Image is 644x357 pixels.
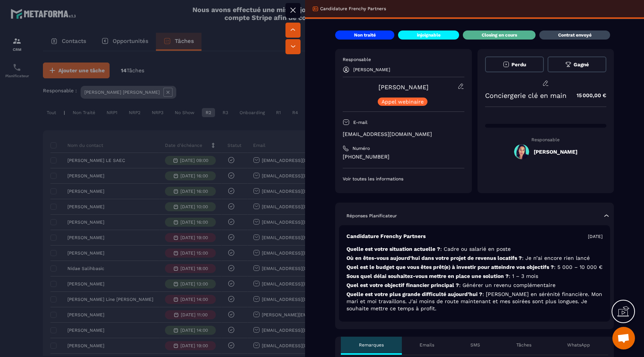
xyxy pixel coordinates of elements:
[554,264,603,270] span: : 5 000 – 10 000 €
[343,56,464,63] p: Responsable
[346,264,603,271] p: Quel est le budget que vous êtes prêt(e) à investir pour atteindre vos objectifs ?
[522,255,590,261] span: : Je n’ai encore rien lancé
[482,32,517,38] p: Closing en cours
[567,342,590,348] p: WhatsApp
[353,119,368,125] p: E-mail
[382,99,424,104] p: Appel webinaire
[346,246,603,253] p: Quelle est votre situation actuelle ?
[558,32,592,38] p: Contrat envoyé
[343,153,464,160] p: [PHONE_NUMBER]
[511,62,526,67] span: Perdu
[459,282,555,288] span: : Générer un revenu complémentaire
[485,56,544,72] button: Perdu
[569,88,606,103] p: 15 000,00 €
[548,56,606,72] button: Gagné
[353,67,390,72] p: [PERSON_NAME]
[420,342,434,348] p: Emails
[343,131,464,138] p: [EMAIL_ADDRESS][DOMAIN_NAME]
[485,92,566,99] p: Conciergerie clé en main
[346,233,426,240] p: Candidature Frenchy Partners
[588,233,603,240] p: [DATE]
[509,273,538,279] span: : 1 – 3 mois
[346,282,603,289] p: Quel est votre objectif financier principal ?
[320,6,386,12] p: Candidature Frenchy Partners
[359,342,384,348] p: Remarques
[417,32,441,38] p: injoignable
[353,145,370,151] p: Numéro
[440,246,511,252] span: : Cadre ou salarié en poste
[346,213,397,219] p: Réponses Planificateur
[343,176,464,182] p: Voir toutes les informations
[485,137,607,142] p: Responsable
[534,149,577,155] h5: [PERSON_NAME]
[346,291,603,312] p: Quelle est votre plus grande difficulté aujourd’hui ?
[346,255,603,262] p: Où en êtes-vous aujourd’hui dans votre projet de revenus locatifs ?
[516,342,531,348] p: Tâches
[612,327,635,349] div: Ouvrir le chat
[574,62,589,67] span: Gagné
[346,291,602,311] span: : [PERSON_NAME] en sérénité financière. Mon mari et moi travaillons. J'ai moins de route maintena...
[378,84,429,91] a: [PERSON_NAME]
[346,273,603,280] p: Sous quel délai souhaitez-vous mettre en place une solution ?
[354,32,376,38] p: Non traité
[470,342,480,348] p: SMS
